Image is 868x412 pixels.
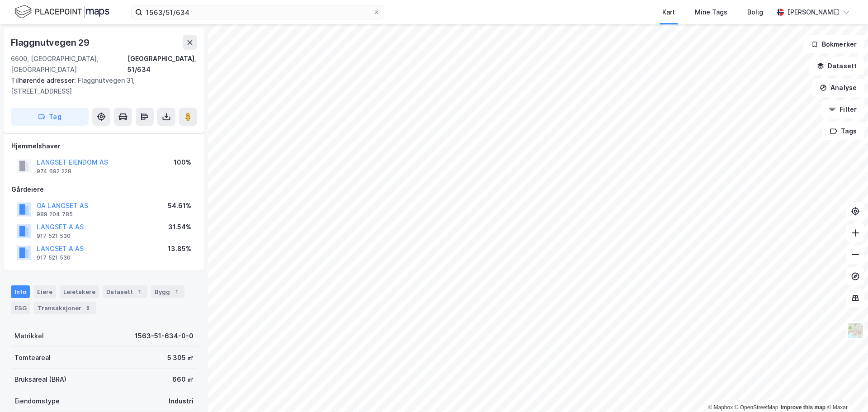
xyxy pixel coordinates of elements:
a: OpenStreetMap [735,404,778,411]
a: Improve this map [781,404,826,411]
button: Tags [822,122,864,140]
button: Filter [821,100,864,118]
div: 917 521 530 [37,254,71,261]
div: 1563-51-634-0-0 [135,331,193,341]
div: 54.61% [168,200,191,211]
div: Bruksareal (BRA) [14,374,66,385]
button: Tag [11,108,89,126]
div: 8 [83,303,92,313]
div: Kontrollprogram for chat [823,369,868,412]
div: 1 [135,287,144,296]
div: 100% [174,157,191,168]
iframe: Chat Widget [823,369,868,412]
div: [GEOGRAPHIC_DATA], 51/634 [127,53,197,75]
div: Bolig [747,7,763,18]
input: Søk på adresse, matrikkel, gårdeiere, leietakere eller personer [142,5,373,19]
div: Eiendomstype [14,396,60,407]
a: Mapbox [708,404,733,411]
span: Tilhørende adresser: [11,76,78,84]
div: Bygg [151,285,184,298]
div: 1 [172,287,181,296]
img: Z [847,322,864,339]
button: Datasett [809,57,864,75]
div: 31.54% [168,222,191,232]
div: Eiere [33,285,56,298]
div: 13.85% [168,243,191,254]
div: 6600, [GEOGRAPHIC_DATA], [GEOGRAPHIC_DATA] [11,53,127,75]
div: Mine Tags [695,7,727,18]
div: Transaksjoner [34,302,96,314]
div: [PERSON_NAME] [788,7,839,18]
div: Datasett [103,285,147,298]
div: Hjemmelshaver [11,141,197,152]
div: Matrikkel [14,331,44,341]
button: Bokmerker [803,35,864,53]
div: 989 204 785 [37,211,73,218]
div: Info [11,285,30,298]
div: Flaggnutvegen 29 [11,35,91,50]
button: Analyse [812,79,864,97]
div: Tomteareal [14,352,51,363]
div: Leietakere [60,285,99,298]
div: Flaggnutvegen 31, [STREET_ADDRESS] [11,75,190,97]
div: 974 692 228 [37,168,71,175]
div: 917 521 530 [37,232,71,240]
div: 660 ㎡ [172,374,193,385]
div: 5 305 ㎡ [167,352,193,363]
div: Kart [662,7,675,18]
div: Gårdeiere [11,184,197,195]
div: Industri [169,396,193,407]
img: logo.f888ab2527a4732fd821a326f86c7f29.svg [14,4,109,20]
div: ESG [11,302,30,314]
